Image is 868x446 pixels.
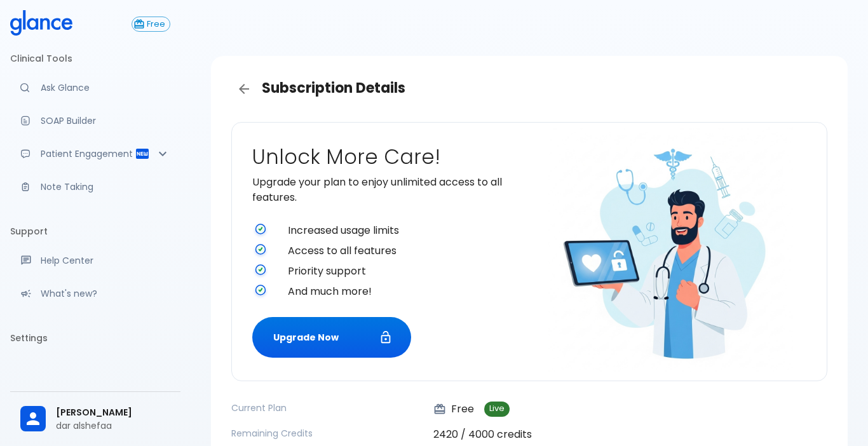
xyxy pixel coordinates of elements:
[10,173,180,201] a: Advanced note-taking
[41,81,170,94] p: Ask Glance
[10,216,180,247] li: Support
[41,147,135,160] p: Patient Engagement
[288,243,524,259] span: Access to all features
[252,175,524,205] p: Upgrade your plan to enjoy unlimited access to all features.
[10,353,180,381] a: Please complete account setup
[288,284,524,299] span: And much more!
[231,427,423,440] p: Remaining Credits
[231,76,257,102] a: Back
[288,223,524,238] span: Increased usage limits
[41,114,170,127] p: SOAP Builder
[142,20,170,29] span: Free
[10,280,180,307] div: Recent updates and feature releases
[41,287,170,300] p: What's new?
[433,402,474,417] p: Free
[10,397,180,441] div: [PERSON_NAME]dar alshefaa
[10,74,180,102] a: Moramiz: Find ICD10AM codes instantly
[288,264,524,279] span: Priority support
[132,17,170,32] button: Free
[484,404,510,414] span: Live
[10,247,180,274] a: Get help from our support team
[231,76,827,102] h3: Subscription Details
[252,317,411,358] button: Upgrade Now
[41,254,170,267] p: Help Center
[10,107,180,135] a: Docugen: Compose a clinical documentation in seconds
[56,419,170,432] p: dar alshefaa
[10,43,180,74] li: Clinical Tools
[10,140,180,168] div: Patient Reports & Referrals
[548,128,792,372] img: doctor-unlocking-care
[10,323,180,353] li: Settings
[56,406,170,419] span: [PERSON_NAME]
[231,402,423,414] p: Current Plan
[132,17,180,32] a: Click to view or change your subscription
[41,180,170,193] p: Note Taking
[252,145,524,169] h2: Unlock More Care!
[433,427,827,442] p: 2420 / 4000 credits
